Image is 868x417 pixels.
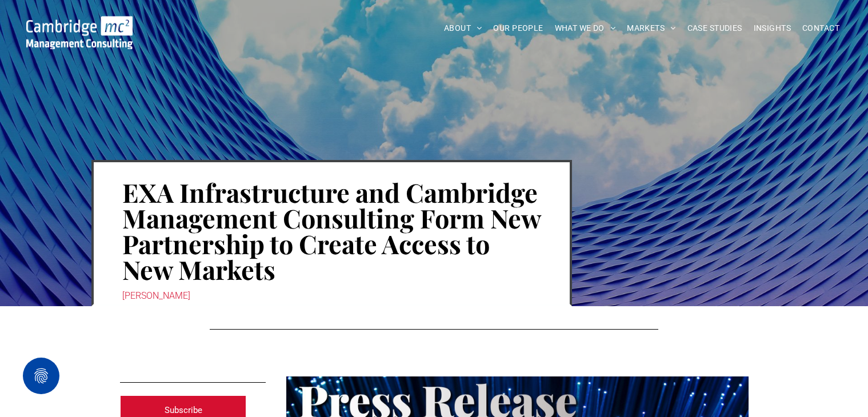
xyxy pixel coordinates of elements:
a: MARKETS [621,19,681,37]
a: WHAT WE DO [549,19,622,37]
a: ABOUT [438,19,488,37]
a: OUR PEOPLE [487,19,549,37]
a: CONTACT [797,19,845,37]
a: Your Business Transformed | Cambridge Management Consulting [26,18,133,30]
img: Go to Homepage [26,16,133,49]
a: INSIGHTS [748,19,797,37]
a: CASE STUDIES [682,19,748,37]
h1: EXA Infrastructure and Cambridge Management Consulting Form New Partnership to Create Access to N... [122,178,541,283]
div: [PERSON_NAME] [122,288,541,304]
